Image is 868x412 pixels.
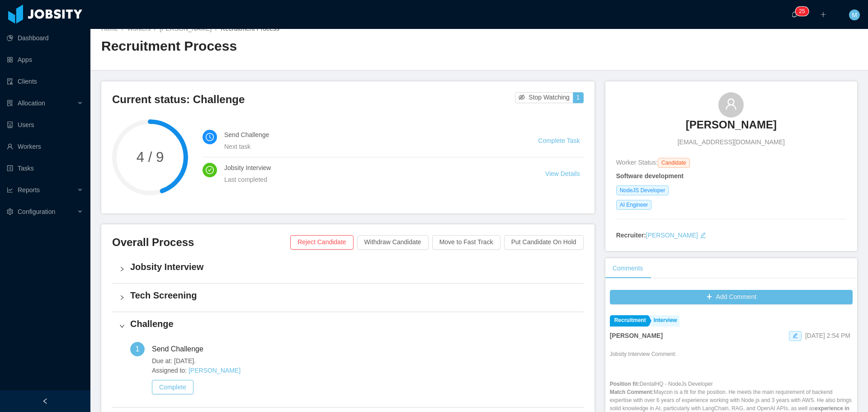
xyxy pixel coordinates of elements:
[130,289,576,302] h4: Tech Screening
[152,356,576,366] span: Due at: [DATE].
[7,72,83,90] a: icon: auditClients
[793,333,798,338] i: icon: edit
[136,345,140,353] span: 1
[119,266,125,272] i: icon: right
[18,186,40,194] span: Reports
[686,118,777,137] a: [PERSON_NAME]
[119,295,125,300] i: icon: right
[852,9,857,20] span: M
[7,187,13,193] i: icon: line-chart
[646,232,698,239] a: [PERSON_NAME]
[432,235,500,250] button: Move to Fast Track
[112,312,584,340] div: icon: rightChallenge
[616,232,646,239] strong: Recruiter:
[7,29,83,47] a: icon: pie-chartDashboard
[18,99,45,107] span: Allocation
[573,92,584,103] button: 1
[152,380,193,394] button: Complete
[805,332,850,339] span: [DATE] 2:54 PM
[616,172,684,180] strong: Software development
[616,185,669,195] span: NodeJS Developer
[130,317,576,330] h4: Challenge
[119,323,125,329] i: icon: right
[224,142,516,152] div: Next task
[610,389,654,395] strong: Match Comment:
[7,116,83,134] a: icon: robotUsers
[112,150,188,164] span: 4 / 9
[224,163,524,173] h4: Jobsity Interview
[206,133,214,141] i: icon: clock-circle
[101,37,479,56] h2: Recruitment Process
[610,332,663,339] strong: [PERSON_NAME]
[678,137,785,147] span: [EMAIL_ADDRESS][DOMAIN_NAME]
[112,92,515,107] h3: Current status: Challenge
[18,208,55,215] span: Configuration
[152,366,576,375] span: Assigned to:
[799,7,802,16] p: 2
[152,342,211,356] div: Send Challenge
[538,137,580,144] a: Complete Task
[605,258,651,279] div: Comments
[515,92,573,103] button: icon: eye-invisibleStop Watching
[504,235,584,250] button: Put Candidate On Hold
[725,98,737,110] i: icon: user
[610,315,648,327] a: Recruitment
[649,315,679,327] a: Interview
[700,232,706,238] i: icon: edit
[7,137,83,156] a: icon: userWorkers
[152,384,193,391] a: Complete
[791,11,797,18] i: icon: bell
[224,175,524,185] div: Last completed
[206,166,214,174] i: icon: check-circle
[112,235,290,250] h3: Overall Process
[189,367,241,374] a: [PERSON_NAME]
[820,11,826,18] i: icon: plus
[616,159,658,166] span: Worker Status:
[130,260,576,273] h4: Jobsity Interview
[545,170,580,177] a: View Details
[658,158,690,168] span: Candidate
[112,284,584,312] div: icon: rightTech Screening
[7,208,13,215] i: icon: setting
[802,7,805,16] p: 5
[616,200,652,210] span: AI Engineer
[357,235,429,250] button: Withdraw Candidate
[686,118,777,132] h3: [PERSON_NAME]
[7,51,83,69] a: icon: appstoreApps
[795,7,808,16] sup: 25
[112,255,584,283] div: icon: rightJobsity Interview
[610,290,853,304] button: icon: plusAdd Comment
[290,235,353,250] button: Reject Candidate
[610,381,640,387] strong: Position fit:
[7,100,13,106] i: icon: solution
[224,130,516,140] h4: Send Challenge
[7,159,83,177] a: icon: profileTasks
